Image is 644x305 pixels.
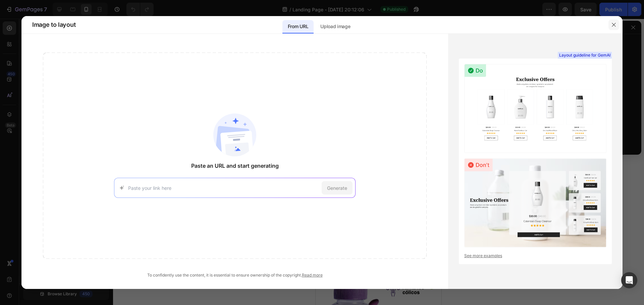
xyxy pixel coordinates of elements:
span: Image to layout [32,21,75,29]
span: Layout guideline for GemAI [559,52,610,58]
a: See more examples [464,253,606,259]
input: Paste your link here [128,184,319,192]
a: Read more [302,273,323,278]
div: Open Intercom Messenger [621,272,637,288]
p: Upload image [320,22,350,30]
span: Generate [327,184,347,192]
strong: ¡Envio Gratis a todo el pais! [23,14,103,21]
p: From URL [288,22,308,30]
span: iPhone 13 Mini ( 375 px) [34,3,79,10]
span: Paste an URL and start generating [191,162,279,170]
div: To confidently use the content, it is essential to ensure ownership of the copyright. [43,272,427,278]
